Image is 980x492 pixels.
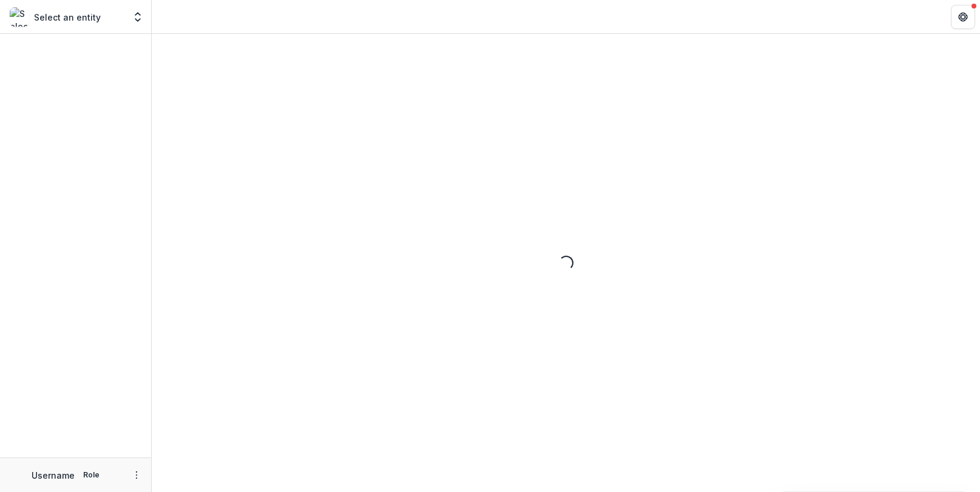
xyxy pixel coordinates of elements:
[34,11,101,24] p: Select an entity
[79,470,103,480] p: Role
[32,469,75,482] p: Username
[129,5,146,29] button: Open entity switcher
[129,468,144,482] button: More
[10,7,29,27] img: Select an entity
[951,5,975,29] button: Get Help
